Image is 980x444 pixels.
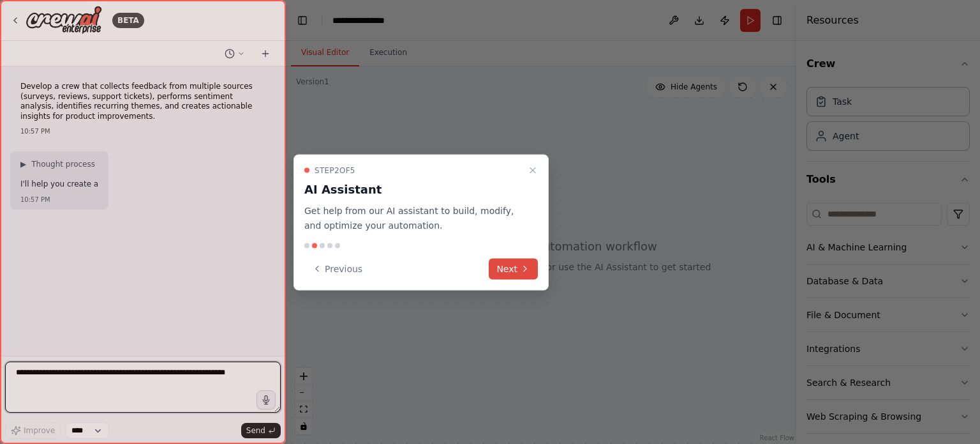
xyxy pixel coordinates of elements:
p: Get help from our AI assistant to build, modify, and optimize your automation. [304,204,523,233]
button: Next [489,258,538,279]
button: Hide left sidebar [293,11,311,29]
span: Step 2 of 5 [315,165,355,176]
button: Previous [304,258,370,279]
button: Close walkthrough [525,163,540,178]
h3: AI Assistant [304,181,523,199]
